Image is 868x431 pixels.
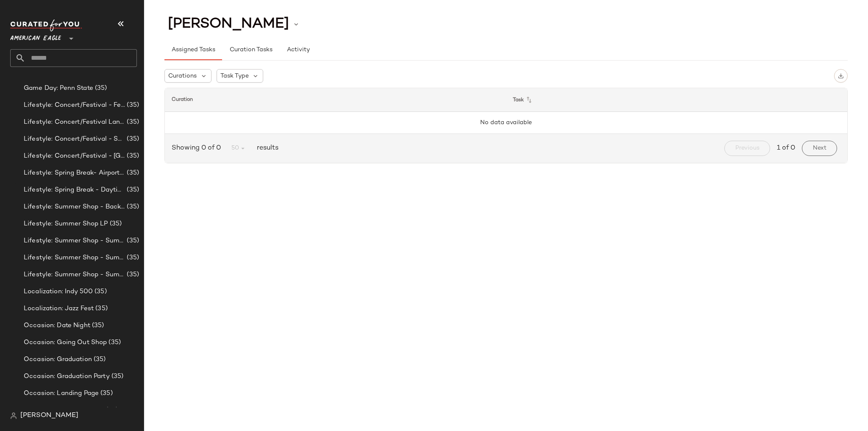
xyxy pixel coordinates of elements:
[125,253,139,263] span: (35)
[168,16,289,32] span: [PERSON_NAME]
[229,47,272,53] span: Curation Tasks
[168,72,197,81] span: Curations
[24,355,92,364] span: Occasion: Graduation
[110,372,124,381] span: (35)
[24,134,125,144] span: Lifestyle: Concert/Festival - Sporty
[108,219,122,229] span: (35)
[24,304,94,314] span: Localization: Jazz Fest
[125,168,139,178] span: (35)
[24,321,90,331] span: Occasion: Date Night
[24,202,125,212] span: Lifestyle: Summer Shop - Back to School Essentials
[99,389,113,398] span: (35)
[220,72,249,81] span: Task Type
[24,287,93,297] span: Localization: Indy 500
[125,202,139,212] span: (35)
[165,112,847,134] td: No data available
[24,253,125,263] span: Lifestyle: Summer Shop - Summer Internship
[24,270,125,280] span: Lifestyle: Summer Shop - Summer Study Sessions
[24,100,125,110] span: Lifestyle: Concert/Festival - Femme
[24,185,125,195] span: Lifestyle: Spring Break - Daytime Casual
[125,185,139,195] span: (35)
[125,134,139,144] span: (35)
[125,100,139,110] span: (35)
[172,143,224,153] span: Showing 0 of 0
[107,338,121,348] span: (35)
[253,143,278,153] span: results
[24,168,125,178] span: Lifestyle: Spring Break- Airport Style
[104,406,118,415] span: (35)
[93,83,107,93] span: (35)
[24,117,125,127] span: Lifestyle: Concert/Festival Landing Page
[125,151,139,161] span: (35)
[24,372,110,381] span: Occasion: Graduation Party
[165,88,506,112] th: Curation
[812,145,826,152] span: Next
[24,236,125,246] span: Lifestyle: Summer Shop - Summer Abroad
[838,73,844,79] img: svg%3e
[90,321,104,331] span: (35)
[802,141,837,156] button: Next
[287,47,310,53] span: Activity
[125,236,139,246] span: (35)
[506,88,847,112] th: Task
[24,219,108,229] span: Lifestyle: Summer Shop LP
[10,19,82,31] img: cfy_white_logo.C9jOOHJF.svg
[125,270,139,280] span: (35)
[24,406,104,415] span: Occasion: Sorority Formal
[24,151,125,161] span: Lifestyle: Concert/Festival - [GEOGRAPHIC_DATA]
[10,29,61,44] span: American Eagle
[92,355,106,364] span: (35)
[125,117,139,127] span: (35)
[24,389,99,398] span: Occasion: Landing Page
[93,287,107,297] span: (35)
[777,143,795,153] span: 1 of 0
[20,411,78,421] span: [PERSON_NAME]
[24,338,107,348] span: Occasion: Going Out Shop
[10,412,17,419] img: svg%3e
[171,47,215,53] span: Assigned Tasks
[24,83,93,93] span: Game Day: Penn State
[94,304,108,314] span: (35)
